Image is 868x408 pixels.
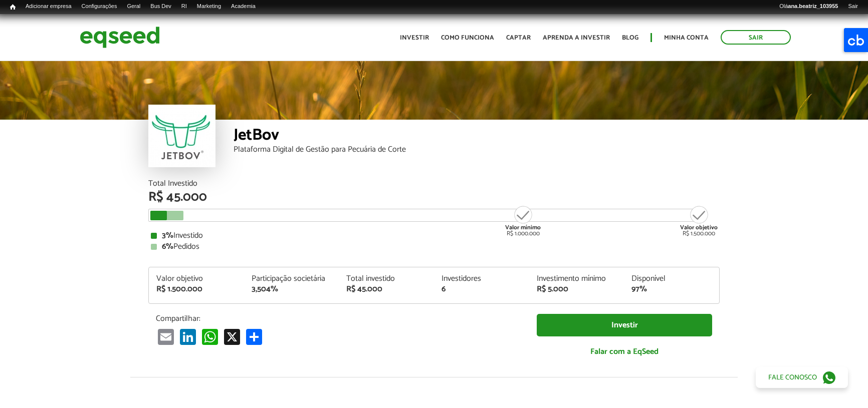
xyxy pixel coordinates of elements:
[178,328,198,345] a: LinkedIn
[151,243,717,251] div: Pedidos
[10,4,16,11] span: Início
[122,3,145,11] a: Geral
[442,275,522,283] div: Investidores
[504,205,542,237] div: R$ 1.000.000
[622,35,638,41] a: Blog
[537,341,712,362] a: Falar com a EqSeed
[346,275,426,283] div: Total investido
[77,3,122,11] a: Configurações
[442,285,522,293] div: 6
[234,127,720,146] div: JetBov
[505,223,541,232] strong: Valor mínimo
[156,328,176,345] a: Email
[5,3,21,12] a: Início
[226,3,261,11] a: Academia
[543,35,610,41] a: Aprenda a investir
[721,30,791,45] a: Sair
[346,285,426,293] div: R$ 45.000
[252,275,332,283] div: Participação societária
[537,285,617,293] div: R$ 5.000
[151,232,717,240] div: Investido
[21,3,77,11] a: Adicionar empresa
[400,35,429,41] a: Investir
[148,180,720,188] div: Total Investido
[145,3,176,11] a: Bus Dev
[252,285,332,293] div: 3,504%
[506,35,531,41] a: Captar
[80,24,160,51] img: EqSeed
[156,275,237,283] div: Valor objetivo
[537,314,712,336] a: Investir
[537,275,617,283] div: Investimento mínimo
[774,3,843,11] a: Oláana.beatriz_103955
[680,205,718,237] div: R$ 1.500.000
[843,3,863,11] a: Sair
[244,328,264,345] a: Compartilhar
[441,35,494,41] a: Como funciona
[222,328,242,345] a: X
[631,275,712,283] div: Disponível
[148,191,720,204] div: R$ 45.000
[162,240,173,253] strong: 6%
[756,367,848,388] a: Fale conosco
[162,229,173,242] strong: 3%
[176,3,192,11] a: RI
[200,328,220,345] a: WhatsApp
[680,223,718,232] strong: Valor objetivo
[234,146,720,154] div: Plataforma Digital de Gestão para Pecuária de Corte
[788,3,838,9] strong: ana.beatriz_103955
[192,3,226,11] a: Marketing
[631,285,712,293] div: 97%
[156,285,237,293] div: R$ 1.500.000
[156,314,522,323] p: Compartilhar:
[664,35,709,41] a: Minha conta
